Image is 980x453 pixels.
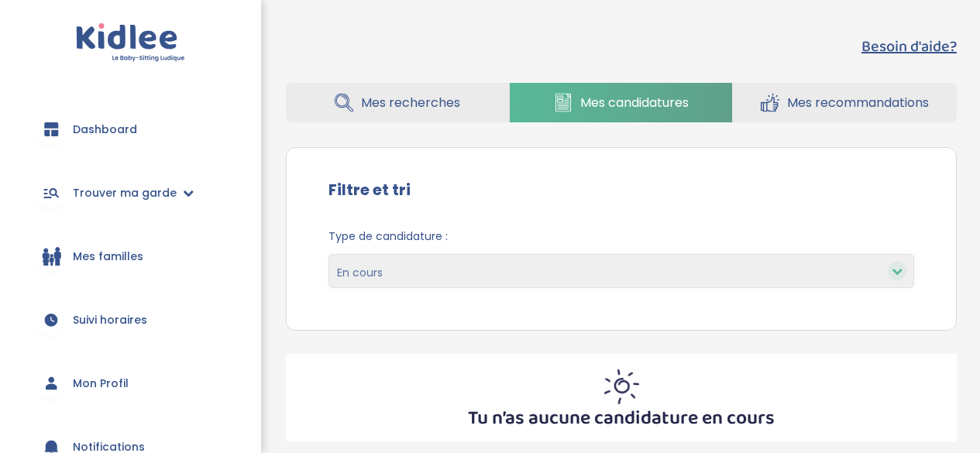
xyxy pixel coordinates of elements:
span: Type de candidature : [328,228,914,245]
a: Mes candidatures [510,83,733,122]
span: Mes candidatures [580,93,689,112]
a: Suivi horaires [23,292,238,348]
img: inscription_membre_sun.png [604,369,639,404]
a: Mes recommandations [733,83,957,122]
label: Filtre et tri [328,178,411,201]
a: Trouver ma garde [23,165,238,221]
span: Mes recommandations [787,93,929,112]
span: Trouver ma garde [73,185,177,201]
span: Dashboard [73,122,137,138]
button: Besoin d'aide? [861,35,957,58]
p: Tu n’as aucune candidature en cours [468,404,775,434]
a: Dashboard [23,101,238,157]
span: Mon Profil [73,376,129,392]
a: Mon Profil [23,355,238,411]
span: Mes familles [73,249,143,265]
a: Mes familles [23,228,238,284]
a: Mes recherches [286,83,509,122]
span: Mes recherches [361,93,460,112]
img: logo.svg [76,23,185,63]
span: Suivi horaires [73,312,147,328]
